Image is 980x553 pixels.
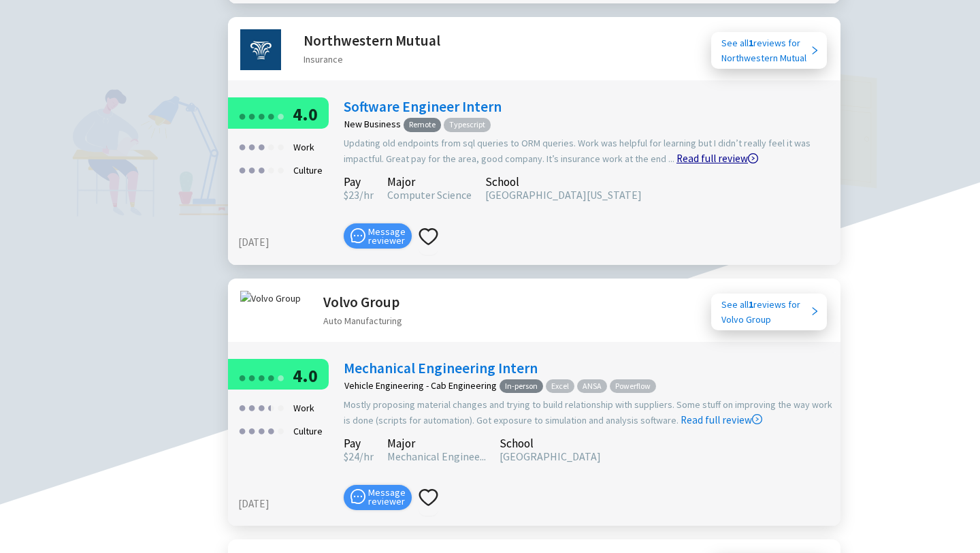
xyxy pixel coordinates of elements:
div: ● [257,105,265,126]
span: message [350,228,365,243]
div: New Business [344,119,401,129]
div: ● [276,366,284,388]
div: Mostly proposing material changes and trying to build relationship with suppliers. Some stuff on ... [344,397,834,428]
div: ● [238,159,246,180]
div: Pay [344,177,374,187]
div: School [485,177,642,187]
div: ● [257,366,265,388]
div: Updating old endpoints from sql queries to ORM queries. Work was helpful for learning but I didn’... [344,136,834,167]
div: ● [238,136,246,157]
div: ● [238,396,246,417]
div: ● [267,105,275,126]
a: Software Engineer Intern [344,97,502,116]
a: Read full review [676,84,758,165]
span: right [810,46,819,55]
span: /hr [359,449,374,463]
span: Message reviewer [368,227,406,245]
h2: Volvo Group [323,291,402,313]
span: Remote [404,118,441,132]
div: ● [276,105,284,126]
span: right [810,306,819,316]
span: 23 [344,188,359,202]
div: ● [248,420,256,441]
div: ● [267,366,275,388]
div: Pay [344,439,374,448]
div: Culture [289,159,327,182]
span: Excel [546,379,574,394]
div: ● [276,159,284,180]
span: 4.0 [293,103,318,125]
span: [GEOGRAPHIC_DATA] [500,449,601,463]
div: Major [387,177,472,187]
span: Powerflow [610,379,656,394]
span: right-circle [748,153,758,163]
span: Mechanical Enginee... [387,449,486,463]
div: ● [276,420,284,441]
div: Auto Manufacturing [323,313,402,328]
span: [GEOGRAPHIC_DATA][US_STATE] [485,188,642,202]
span: Computer Science [387,188,472,202]
img: Volvo Group [240,291,301,332]
div: ● [257,159,265,180]
b: 1 [749,298,753,311]
div: Major [387,439,486,448]
div: ● [267,396,275,417]
a: See all1reviews forVolvo Group [711,294,827,330]
div: ● [238,420,246,441]
div: Vehicle Engineering - Cab Engineering [344,381,497,390]
span: $ [344,449,348,463]
span: Typescript [444,118,491,132]
div: ● [248,136,256,157]
div: ● [257,420,265,441]
div: Work [289,396,318,420]
h2: Northwestern Mutual [304,29,440,52]
b: 1 [749,37,753,49]
div: Culture [289,420,327,443]
div: ● [248,366,256,388]
a: See all1reviews forNorthwestern Mutual [711,32,827,69]
span: message [350,489,365,504]
div: [DATE] [238,234,337,251]
span: heart [419,227,438,247]
img: Northwestern Mutual [240,29,281,70]
div: ● [257,136,265,157]
div: Work [289,136,318,159]
div: ● [267,396,271,417]
span: Message reviewer [368,488,406,506]
div: ● [238,105,246,126]
div: ● [267,420,275,441]
a: Read full review [681,345,762,426]
div: See all reviews for Volvo Group [721,297,810,327]
div: [DATE] [238,496,337,512]
div: See all reviews for Northwestern Mutual [721,35,810,65]
div: ● [267,136,275,157]
span: right-circle [752,414,762,424]
span: heart [419,488,438,507]
div: ● [276,136,284,157]
a: Mechanical Engineering Intern [344,359,538,377]
div: ● [248,159,256,180]
div: ● [267,159,275,180]
div: ● [257,396,265,417]
span: 4.0 [293,364,318,387]
span: 24 [344,449,359,463]
div: ● [248,396,256,417]
span: In-person [500,379,543,394]
span: $ [344,188,348,202]
div: ● [238,366,246,388]
div: School [500,439,601,448]
span: /hr [359,188,374,202]
div: ● [248,105,256,126]
span: ANSA [577,379,607,394]
div: Insurance [304,52,440,67]
div: ● [276,396,284,417]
